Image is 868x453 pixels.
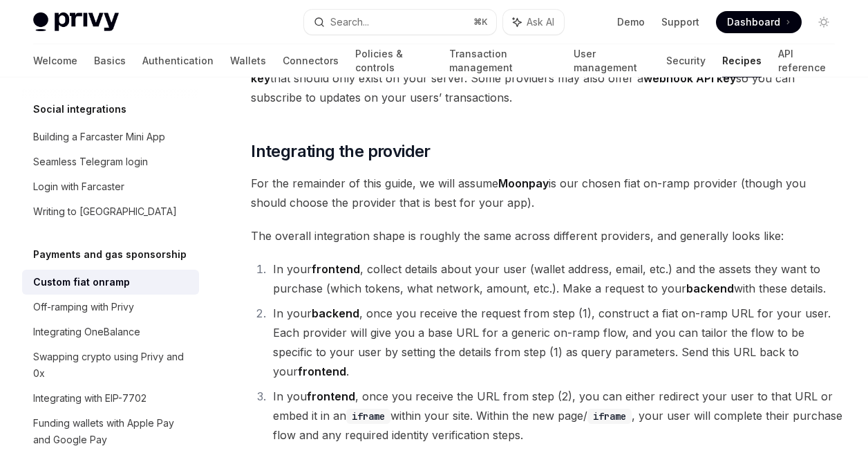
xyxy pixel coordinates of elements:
[269,304,843,381] li: In your , once you receive the request from step (1), construct a fiat on-ramp URL for your user....
[527,15,554,29] span: Ask AI
[498,176,549,190] strong: Moonpay
[22,320,199,344] a: Integrating OneBalance
[686,281,734,295] strong: backend
[33,129,165,145] div: Building a Farcaster Mini App
[727,15,780,29] span: Dashboard
[22,411,199,452] a: Funding wallets with Apple Pay and Google Pay
[251,140,431,163] span: Integrating the provider
[22,386,199,411] a: Integrating with EIP-7702
[94,44,126,77] a: Basics
[346,409,390,424] code: iframe
[33,274,130,290] div: Custom fiat onramp
[574,44,650,77] a: User management
[251,226,843,246] span: The overall integration shape is roughly the same across different providers, and generally looks...
[661,15,699,29] a: Support
[304,10,496,35] button: Search...⌘K
[33,101,126,118] h5: Social integrations
[503,10,564,35] button: Ask AI
[617,15,645,29] a: Demo
[587,409,632,424] code: iframe
[312,262,360,276] strong: frontend
[449,44,556,77] a: Transaction management
[33,299,134,315] div: Off-ramping with Privy
[22,174,199,199] a: Login with Farcaster
[312,306,359,320] strong: backend
[298,364,346,378] strong: frontend
[813,11,835,33] button: Toggle dark mode
[307,389,355,403] strong: frontend
[666,44,706,77] a: Security
[33,246,187,263] h5: Payments and gas sponsorship
[230,44,266,77] a: Wallets
[269,387,843,445] li: In you , once you receive the URL from step (2), you can either redirect your user to that URL or...
[22,344,199,386] a: Swapping crypto using Privy and 0x
[716,11,802,33] a: Dashboard
[33,390,147,407] div: Integrating with EIP-7702
[33,349,191,382] div: Swapping crypto using Privy and 0x
[22,124,199,149] a: Building a Farcaster Mini App
[330,14,369,30] div: Search...
[722,44,762,77] a: Recipes
[269,259,843,298] li: In your , collect details about your user (wallet address, email, etc.) and the assets they want ...
[22,295,199,320] a: Off-ramping with Privy
[22,199,199,224] a: Writing to [GEOGRAPHIC_DATA]
[473,17,488,28] span: ⌘ K
[33,154,148,170] div: Seamless Telegram login
[33,12,119,32] img: light logo
[33,415,191,448] div: Funding wallets with Apple Pay and Google Pay
[22,149,199,174] a: Seamless Telegram login
[142,44,214,77] a: Authentication
[33,324,140,340] div: Integrating OneBalance
[355,44,433,77] a: Policies & controls
[251,174,843,212] span: For the remainder of this guide, we will assume is our chosen fiat on-ramp provider (though you s...
[33,178,124,195] div: Login with Farcaster
[643,71,736,85] strong: webhook API key
[778,44,835,77] a: API reference
[251,49,843,107] span: Most providers will provision you with a that can be exposed to your frontend, and a that should ...
[283,44,339,77] a: Connectors
[22,270,199,295] a: Custom fiat onramp
[33,203,177,220] div: Writing to [GEOGRAPHIC_DATA]
[33,44,77,77] a: Welcome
